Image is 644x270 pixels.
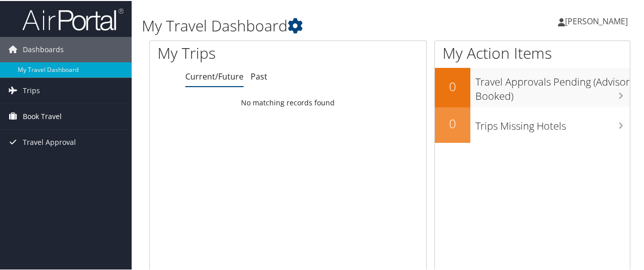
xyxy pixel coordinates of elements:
h1: My Travel Dashboard [142,14,472,35]
span: [PERSON_NAME] [565,15,628,26]
h3: Trips Missing Hotels [475,113,630,132]
h2: 0 [435,114,470,131]
a: Past [251,70,267,81]
td: No matching records found [150,93,426,111]
h1: My Action Items [435,42,630,63]
span: Trips [23,77,40,102]
span: Travel Approval [23,129,76,154]
span: Book Travel [23,103,62,128]
a: 0Travel Approvals Pending (Advisor Booked) [435,67,630,106]
a: [PERSON_NAME] [558,5,638,35]
h3: Travel Approvals Pending (Advisor Booked) [475,69,630,102]
span: Dashboards [23,36,64,61]
h2: 0 [435,77,470,94]
a: Current/Future [185,70,244,81]
img: airportal-logo.png [22,7,124,30]
h1: My Trips [157,42,303,63]
a: 0Trips Missing Hotels [435,106,630,142]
